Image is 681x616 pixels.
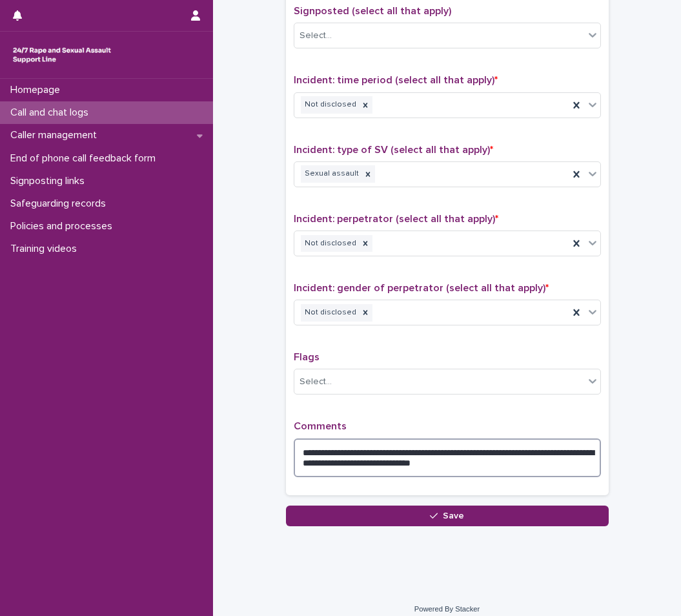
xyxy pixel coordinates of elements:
[294,75,498,85] span: Incident: time period (select all that apply)
[5,84,70,96] p: Homepage
[286,506,609,526] button: Save
[294,421,347,431] span: Comments
[10,42,114,68] img: rhQMoQhaT3yELyF149Cw
[5,198,116,210] p: Safeguarding records
[414,605,480,613] a: Powered By Stacker
[443,511,464,520] span: Save
[301,235,358,252] div: Not disclosed
[5,220,123,232] p: Policies and processes
[294,283,549,293] span: Incident: gender of perpetrator (select all that apply)
[300,375,332,389] div: Select...
[300,29,332,43] div: Select...
[294,145,493,155] span: Incident: type of SV (select all that apply)
[294,214,498,224] span: Incident: perpetrator (select all that apply)
[301,96,358,114] div: Not disclosed
[5,129,107,141] p: Caller management
[294,6,451,16] span: Signposted (select all that apply)
[5,175,95,187] p: Signposting links
[5,152,166,165] p: End of phone call feedback form
[5,243,87,255] p: Training videos
[5,107,99,119] p: Call and chat logs
[301,304,358,322] div: Not disclosed
[301,165,361,183] div: Sexual assault
[294,352,320,362] span: Flags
